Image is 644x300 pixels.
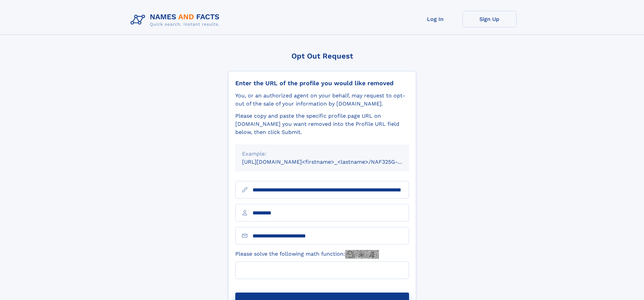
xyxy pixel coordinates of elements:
[235,92,409,108] div: You, or an authorized agent on your behalf, may request to opt-out of the sale of your informatio...
[242,159,422,165] small: [URL][DOMAIN_NAME]<firstname>_<lastname>/NAF325G-xxxxxxxx
[235,79,409,87] div: Enter the URL of the profile you would like removed
[462,11,517,27] a: Sign Up
[228,52,416,60] div: Opt Out Request
[235,112,409,136] div: Please copy and paste the specific profile page URL on [DOMAIN_NAME] you want removed into the Pr...
[408,11,462,27] a: Log In
[128,11,225,29] img: Logo Names and Facts
[235,250,379,259] label: Please solve the following math function:
[242,150,402,158] div: Example:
